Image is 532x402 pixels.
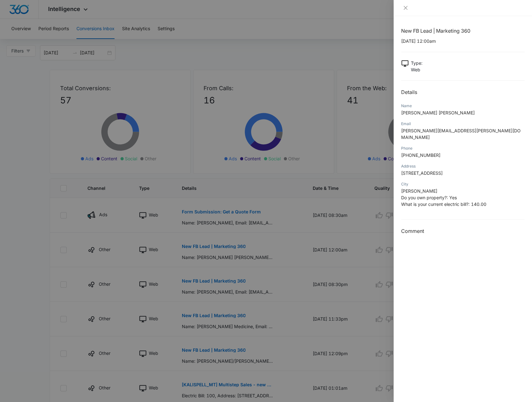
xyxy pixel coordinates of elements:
[403,5,408,10] span: close
[401,110,475,115] span: [PERSON_NAME] [PERSON_NAME]
[401,146,524,151] div: Phone
[401,227,524,235] h3: Comment
[401,181,524,187] div: City
[401,170,443,176] span: [STREET_ADDRESS]
[411,60,423,66] p: Type :
[401,152,440,158] span: [PHONE_NUMBER]
[401,27,524,35] h1: New FB Lead | Marketing 360
[401,121,524,127] div: Email
[401,188,437,194] span: [PERSON_NAME]
[401,195,457,200] span: Do you own property?: Yes
[401,103,524,109] div: Name
[401,201,486,207] span: What is your current electric bill?: 140.00
[401,128,521,140] span: [PERSON_NAME][EMAIL_ADDRESS][PERSON_NAME][DOMAIN_NAME]
[401,88,524,96] h2: Details
[401,163,524,169] div: Address
[401,5,410,11] button: Close
[411,66,423,73] p: Web
[401,38,524,44] p: [DATE] 12:00am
